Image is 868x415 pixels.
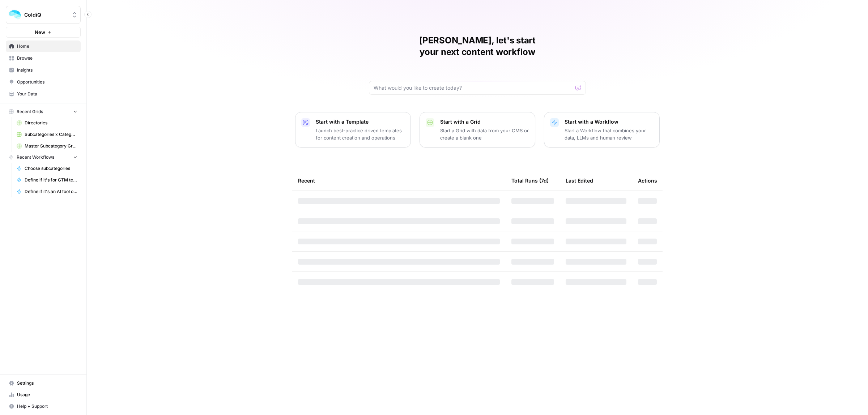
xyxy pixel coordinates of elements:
h1: [PERSON_NAME], let's start your next content workflow [369,35,586,58]
span: Recent Grids [17,108,43,115]
span: Choose subcategories [25,165,77,172]
button: Workspace: ColdiQ [6,6,81,24]
span: New [35,29,45,36]
span: Master Subcategory Grid View (1).csv [25,143,77,149]
button: Start with a WorkflowStart a Workflow that combines your data, LLMs and human review [544,112,660,147]
button: Recent Workflows [6,152,81,163]
div: Last Edited [566,171,593,191]
input: What would you like to create today? [374,84,573,91]
a: Home [6,40,81,52]
button: Start with a GridStart a Grid with data from your CMS or create a blank one [420,112,535,147]
a: Subcategories x Categories [13,129,81,140]
button: Help + Support [6,401,81,412]
div: Actions [638,171,657,191]
a: Define if it's for GTM teams? [13,174,81,186]
a: Define if it's an AI tool or not? [13,186,81,197]
span: Home [17,43,77,50]
a: Browse [6,52,81,64]
div: Recent [298,171,500,191]
span: Your Data [17,91,77,97]
a: Usage [6,389,81,401]
div: Total Runs (7d) [511,171,549,191]
p: Start a Grid with data from your CMS or create a blank one [440,127,529,141]
span: ColdiQ [24,11,68,18]
a: Your Data [6,88,81,100]
span: Settings [17,380,77,386]
span: Subcategories x Categories [25,131,77,138]
a: Settings [6,377,81,389]
span: Define if it's an AI tool or not? [25,188,77,195]
span: Directories [25,120,77,126]
p: Start a Workflow that combines your data, LLMs and human review [565,127,654,141]
p: Start with a Template [316,118,405,125]
button: Start with a TemplateLaunch best-practice driven templates for content creation and operations [295,112,411,147]
img: ColdiQ Logo [8,8,21,21]
span: Recent Workflows [17,154,54,161]
a: Insights [6,64,81,76]
p: Launch best-practice driven templates for content creation and operations [316,127,405,141]
a: Master Subcategory Grid View (1).csv [13,140,81,152]
span: Insights [17,67,77,73]
button: New [6,27,81,38]
p: Start with a Workflow [565,118,654,125]
span: Usage [17,392,77,398]
span: Define if it's for GTM teams? [25,177,77,183]
p: Start with a Grid [440,118,529,125]
span: Opportunities [17,79,77,85]
span: Help + Support [17,403,77,410]
span: Browse [17,55,77,61]
a: Opportunities [6,76,81,88]
button: Recent Grids [6,106,81,117]
a: Directories [13,117,81,129]
a: Choose subcategories [13,163,81,174]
